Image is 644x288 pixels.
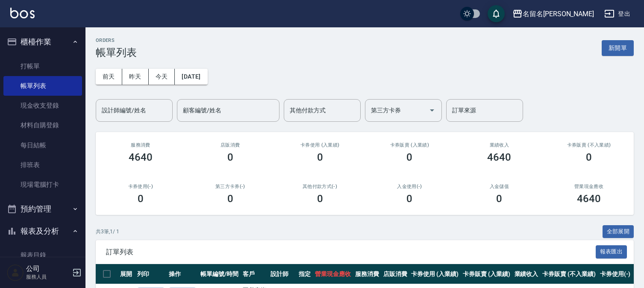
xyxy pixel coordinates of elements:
[3,31,82,53] button: 櫃檯作業
[26,273,70,281] p: 服務人員
[227,193,233,205] h3: 0
[3,155,82,175] a: 排班表
[3,220,82,242] button: 報表及分析
[375,142,444,148] h2: 卡券販賣 (入業績)
[496,193,502,205] h3: 0
[3,135,82,155] a: 每日結帳
[3,56,82,76] a: 打帳單
[122,69,149,85] button: 昨天
[285,142,355,148] h2: 卡券使用 (入業績)
[406,193,412,205] h3: 0
[135,264,167,284] th: 列印
[297,264,313,284] th: 指定
[3,96,82,115] a: 現金收支登錄
[596,247,627,256] a: 報表匯出
[196,184,265,189] h2: 第三方卡券(-)
[3,76,82,96] a: 帳單列表
[602,44,634,52] a: 新開單
[381,264,409,284] th: 店販消費
[488,5,505,22] button: save
[509,5,597,23] button: 名留名[PERSON_NAME]
[586,151,592,163] h3: 0
[577,193,601,205] h3: 4640
[196,142,265,148] h2: 店販消費
[461,264,512,284] th: 卡券販賣 (入業績)
[487,151,511,163] h3: 4640
[596,245,627,259] button: 報表匯出
[317,193,323,205] h3: 0
[602,40,634,56] button: 新開單
[241,264,269,284] th: 客戶
[3,198,82,220] button: 預約管理
[96,38,137,43] h2: ORDERS
[167,264,198,284] th: 操作
[554,184,623,189] h2: 營業現金應收
[375,184,444,189] h2: 入金使用(-)
[409,264,461,284] th: 卡券使用 (入業績)
[118,264,135,284] th: 展開
[601,6,634,22] button: 登出
[227,151,233,163] h3: 0
[406,151,412,163] h3: 0
[465,184,534,189] h2: 入金儲值
[313,264,353,284] th: 營業現金應收
[317,151,323,163] h3: 0
[3,245,82,265] a: 報表目錄
[425,103,439,117] button: Open
[96,228,119,235] p: 共 3 筆, 1 / 1
[285,184,355,189] h2: 其他付款方式(-)
[175,69,207,85] button: [DATE]
[554,142,623,148] h2: 卡券販賣 (不入業績)
[96,69,122,85] button: 前天
[603,225,634,238] button: 全部展開
[138,193,144,205] h3: 0
[129,151,153,163] h3: 4640
[149,69,175,85] button: 今天
[465,142,534,148] h2: 業績收入
[3,115,82,135] a: 材料自購登錄
[96,47,137,59] h3: 帳單列表
[598,264,633,284] th: 卡券使用(-)
[106,184,175,189] h2: 卡券使用(-)
[7,264,24,281] img: Person
[353,264,381,284] th: 服務消費
[268,264,297,284] th: 設計師
[106,142,175,148] h3: 服務消費
[3,175,82,194] a: 現場電腦打卡
[512,264,541,284] th: 業績收入
[523,9,594,19] div: 名留名[PERSON_NAME]
[26,264,70,273] h5: 公司
[540,264,597,284] th: 卡券販賣 (不入業績)
[10,8,35,18] img: Logo
[198,264,241,284] th: 帳單編號/時間
[106,248,596,256] span: 訂單列表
